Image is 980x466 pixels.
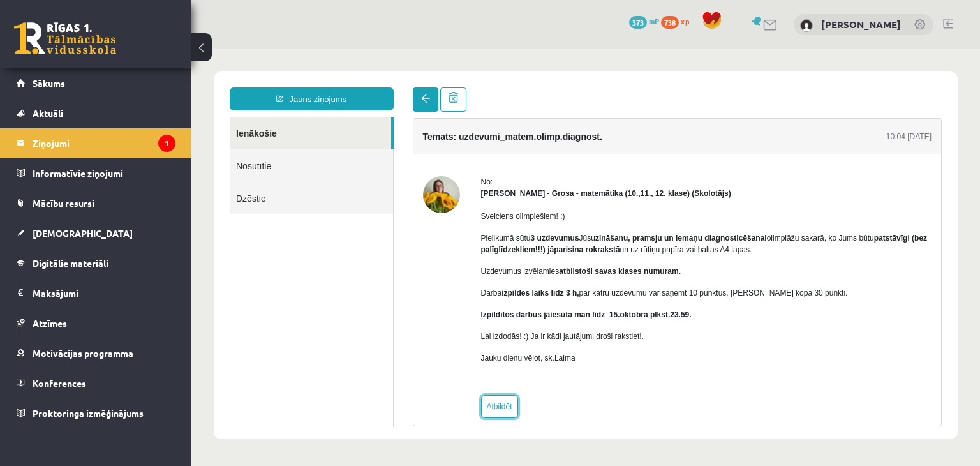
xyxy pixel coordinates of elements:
[33,407,144,419] span: Proktoringa izmēģinājums
[695,82,740,93] div: 10:04 [DATE]
[404,184,575,193] strong: zināšanu, pramsju un iemaņu diagnosticēšanai
[17,218,175,248] a: [DEMOGRAPHIC_DATA]
[367,218,489,227] strong: atbilstoši savas klases numuram.
[661,16,679,29] span: 738
[290,261,500,270] strong: Izpildītos darbus jāiesūta man līdz 15.oktobra plkst.23.59.
[17,368,175,398] a: Konferences
[290,162,741,173] p: Sveiciens olimpiešiem! :)
[290,282,741,293] p: Lai izdodās! :) Ja ir kādi jautājumi droši rakstiet!.
[33,227,133,239] span: [DEMOGRAPHIC_DATA]
[17,278,175,308] a: Maksājumi
[290,346,327,369] a: Atbildēt
[38,38,202,61] a: Jauns ziņojums
[33,347,133,359] span: Motivācijas programma
[17,158,175,188] a: Informatīvie ziņojumi
[232,82,411,93] h4: Temats: uzdevumi_matem.olimp.diagnost.
[33,278,175,308] legend: Maksājumi
[17,98,175,128] a: Aktuāli
[290,183,741,206] p: Pielikumā sūtu Jūsu olimpiāžu sakarā, ko Jums būtu un uz rūtiņu papīra vai baltas A4 lapas.
[33,257,108,269] span: Digitālie materiāli
[310,239,387,248] strong: izpildes laiks līdz 3 h,
[232,127,269,164] img: Laima Tukāne - Grosa - matemātika (10.,11., 12. klase)
[17,128,175,158] a: Ziņojumi1
[17,188,175,218] a: Mācību resursi
[33,197,94,209] span: Mācību resursi
[33,77,65,89] span: Sākums
[17,338,175,368] a: Motivācijas programma
[38,68,200,100] a: Ienākošie
[800,19,813,32] img: Alisa Griščuka
[158,135,175,152] i: 1
[33,377,86,389] span: Konferences
[14,22,116,54] a: Rīgas 1. Tālmācības vidusskola
[821,18,901,31] a: [PERSON_NAME]
[649,16,659,26] span: mP
[33,317,67,329] span: Atzīmes
[629,16,647,29] span: 373
[17,398,175,428] a: Proktoringa izmēģinājums
[17,248,175,278] a: Digitālie materiāli
[17,308,175,338] a: Atzīmes
[290,216,741,228] p: Uzdevumus izvēlamies
[629,16,659,26] a: 373 mP
[339,184,388,193] strong: 3 uzdevumus
[38,100,202,133] a: Nosūtītie
[17,68,175,98] a: Sākums
[33,128,175,158] legend: Ziņojumi
[681,16,689,26] span: xp
[290,140,540,149] strong: [PERSON_NAME] - Grosa - matemātika (10.,11., 12. klase) (Skolotājs)
[290,303,741,315] p: Jauku dienu vēlot, sk.Laima
[290,127,741,139] div: No:
[38,133,202,165] a: Dzēstie
[33,107,63,119] span: Aktuāli
[661,16,695,26] a: 738 xp
[33,158,175,188] legend: Informatīvie ziņojumi
[290,238,741,250] p: Darba par katru uzdevumu var saņemt 10 punktus, [PERSON_NAME] kopā 30 punkti.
